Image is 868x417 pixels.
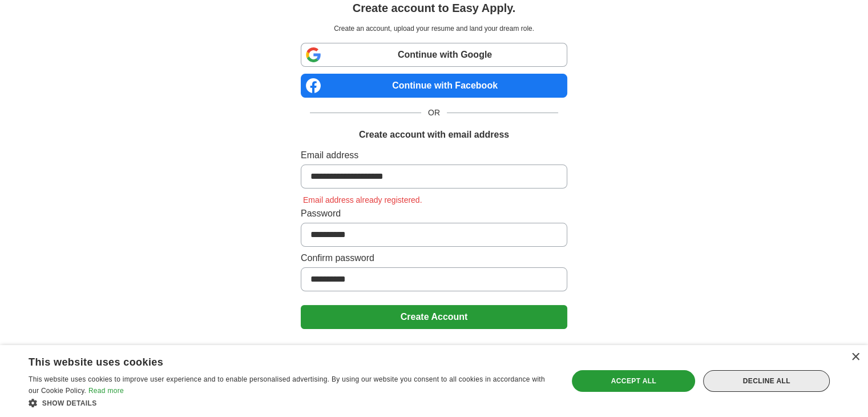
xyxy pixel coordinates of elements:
[572,370,695,392] div: Accept all
[303,23,565,34] p: Create an account, upload your resume and land your dream role.
[301,43,567,67] a: Continue with Google
[29,375,545,395] span: This website uses cookies to improve user experience and to enable personalised advertising. By u...
[42,399,97,407] span: Show details
[421,107,447,119] span: OR
[301,74,567,98] a: Continue with Facebook
[29,352,523,369] div: This website uses cookies
[851,353,859,362] div: Close
[29,397,552,408] div: Show details
[301,207,567,220] label: Password
[703,370,830,392] div: Decline all
[301,149,567,162] label: Email address
[301,305,567,329] button: Create Account
[301,251,567,265] label: Confirm password
[88,387,124,395] a: Read more, opens a new window
[301,195,425,205] span: Email address already registered.
[359,128,509,142] h1: Create account with email address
